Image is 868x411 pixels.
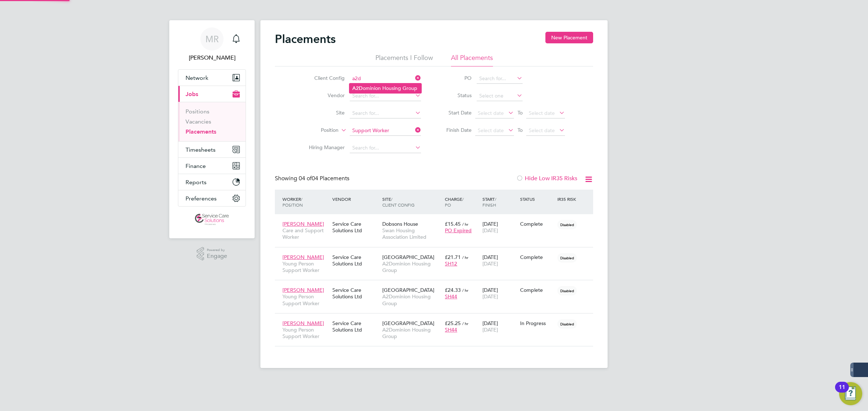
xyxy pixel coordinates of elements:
[350,143,421,153] input: Search for...
[462,221,468,227] span: / hr
[282,254,324,260] span: [PERSON_NAME]
[439,75,472,81] label: PO
[350,91,421,101] input: Search for...
[282,320,324,326] span: [PERSON_NAME]
[481,250,518,271] div: [DATE]
[839,382,862,405] button: Open Resource Center, 11 new notifications
[382,196,414,208] span: / Client Config
[482,293,498,300] span: [DATE]
[275,175,351,182] div: Showing
[380,192,443,211] div: Site
[186,118,211,125] a: Vacancies
[382,227,441,240] span: Swan Housing Association Limited
[197,247,227,261] a: Powered byEngage
[207,253,227,259] span: Engage
[205,34,219,44] span: MR
[178,70,246,86] button: Network
[439,109,472,116] label: Start Date
[303,144,345,151] label: Hiring Manager
[557,220,577,229] span: Disabled
[275,32,336,46] h2: Placements
[350,108,421,118] input: Search for...
[451,53,493,66] li: All Placements
[520,254,554,260] div: Complete
[481,217,518,237] div: [DATE]
[207,247,227,253] span: Powered by
[445,221,461,227] span: £15.45
[299,175,349,182] span: 04 Placements
[186,128,216,135] a: Placements
[481,316,518,337] div: [DATE]
[303,92,345,99] label: Vendor
[331,192,380,205] div: Vendor
[518,192,556,205] div: Status
[515,125,525,135] span: To
[331,283,380,303] div: Service Care Solutions Ltd
[352,85,363,91] b: A2D
[169,20,255,238] nav: Main navigation
[462,255,468,260] span: / hr
[375,53,433,66] li: Placements I Follow
[482,326,498,333] span: [DATE]
[178,53,246,62] span: Matt Robson
[178,214,246,225] a: Go to home page
[439,92,472,99] label: Status
[382,287,434,293] span: [GEOGRAPHIC_DATA]
[445,320,461,326] span: £25.25
[515,108,525,117] span: To
[520,221,554,227] div: Complete
[186,163,206,169] span: Finance
[282,221,324,227] span: [PERSON_NAME]
[178,174,246,190] button: Reports
[445,260,457,267] span: SH12
[299,175,312,182] span: 04 of
[516,175,577,182] label: Hide Low IR35 Risks
[529,127,555,134] span: Select date
[331,316,380,337] div: Service Care Solutions Ltd
[186,195,217,202] span: Preferences
[445,254,461,260] span: £21.71
[482,260,498,267] span: [DATE]
[303,109,345,116] label: Site
[557,286,577,295] span: Disabled
[282,287,324,293] span: [PERSON_NAME]
[520,320,554,326] div: In Progress
[478,110,504,116] span: Select date
[439,127,472,133] label: Finish Date
[186,146,216,153] span: Timesheets
[186,91,198,98] span: Jobs
[178,102,246,141] div: Jobs
[445,293,457,300] span: SH44
[282,326,329,339] span: Young Person Support Worker
[445,287,461,293] span: £24.33
[281,192,331,211] div: Worker
[462,321,468,326] span: / hr
[178,86,246,102] button: Jobs
[382,260,441,273] span: A2Dominion Housing Group
[481,283,518,303] div: [DATE]
[529,110,555,116] span: Select date
[178,142,246,157] button: Timesheets
[186,179,207,186] span: Reports
[445,196,464,208] span: / PO
[545,32,593,43] button: New Placement
[462,287,468,293] span: / hr
[349,83,421,93] li: ominion Housing Group
[445,326,457,333] span: SH44
[557,319,577,329] span: Disabled
[178,27,246,62] a: MR[PERSON_NAME]
[282,260,329,273] span: Young Person Support Worker
[297,127,339,134] label: Position
[350,74,421,84] input: Search for...
[331,250,380,271] div: Service Care Solutions Ltd
[382,293,441,306] span: A2Dominion Housing Group
[282,227,329,240] span: Care and Support Worker
[178,158,246,174] button: Finance
[520,287,554,293] div: Complete
[350,126,421,136] input: Search for...
[477,91,523,101] input: Select one
[482,227,498,234] span: [DATE]
[303,75,345,81] label: Client Config
[382,254,434,260] span: [GEOGRAPHIC_DATA]
[331,217,380,237] div: Service Care Solutions Ltd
